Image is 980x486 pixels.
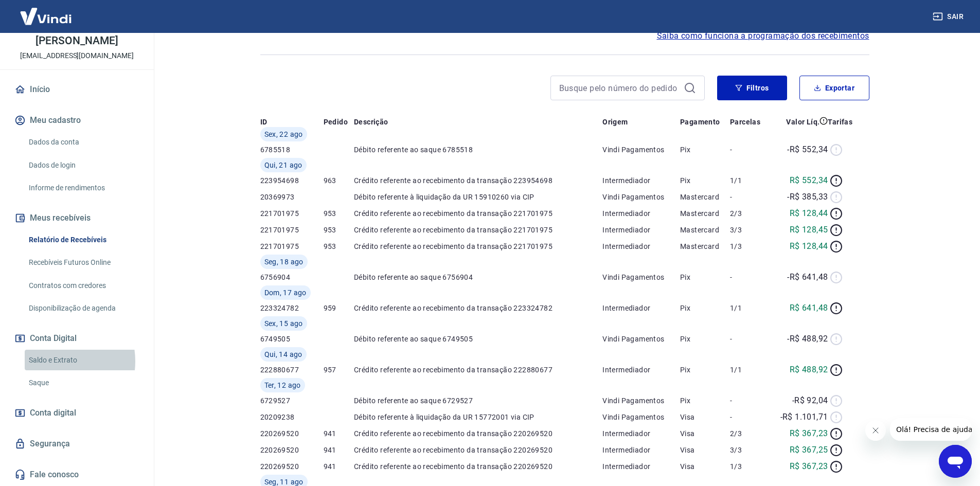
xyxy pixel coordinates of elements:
[12,463,141,486] a: Fale conosco
[260,145,324,155] p: 6785518
[790,174,828,187] p: R$ 552,34
[602,192,680,202] p: Vindi Pagamentos
[680,334,730,344] p: Pix
[730,412,768,422] p: -
[354,461,602,472] p: Crédito referente ao recebimento da transação 220269520
[602,208,680,219] p: Intermediador
[20,50,134,61] p: [EMAIL_ADDRESS][DOMAIN_NAME]
[680,145,730,155] p: Pix
[260,428,324,439] p: 220269520
[790,240,828,253] p: R$ 128,44
[730,461,768,472] p: 1/3
[602,395,680,406] p: Vindi Pagamentos
[260,241,324,251] p: 221701975
[354,412,602,422] p: Débito referente à liquidação da UR 15772001 via CIP
[25,132,141,153] a: Dados da conta
[602,412,680,422] p: Vindi Pagamentos
[264,287,307,298] span: Dom, 17 ago
[730,445,768,455] p: 3/3
[12,1,79,32] img: Vindi
[12,327,141,350] button: Conta Digital
[602,365,680,375] p: Intermediador
[324,117,348,127] p: Pedido
[602,428,680,439] p: Intermediador
[730,192,768,202] p: -
[260,445,324,455] p: 220269520
[264,349,302,359] span: Qui, 14 ago
[354,241,602,251] p: Crédito referente ao recebimento da transação 221701975
[260,225,324,235] p: 221701975
[260,117,268,127] p: ID
[730,303,768,313] p: 1/1
[324,461,354,472] p: 941
[6,7,86,15] span: Olá! Precisa de ajuda?
[559,80,680,96] input: Busque pelo número do pedido
[790,460,828,473] p: R$ 367,23
[730,208,768,219] p: 2/3
[260,365,324,375] p: 222880677
[680,272,730,282] p: Pix
[264,257,304,267] span: Seg, 18 ago
[730,145,768,155] p: -
[680,117,720,127] p: Pagamento
[939,445,972,478] iframe: Botão para abrir a janela de mensagens
[324,365,354,375] p: 957
[602,445,680,455] p: Intermediador
[602,272,680,282] p: Vindi Pagamentos
[25,298,141,319] a: Disponibilização de agenda
[657,30,869,42] span: Saiba como funciona a programação dos recebimentos
[25,155,141,176] a: Dados de login
[260,272,324,282] p: 6756904
[602,225,680,235] p: Intermediador
[792,394,828,407] p: -R$ 92,04
[260,192,324,202] p: 20369973
[354,428,602,439] p: Crédito referente ao recebimento da transação 220269520
[602,241,680,251] p: Intermediador
[260,395,324,406] p: 6729527
[790,302,828,314] p: R$ 641,48
[25,252,141,273] a: Recebíveis Futuros Online
[25,229,141,250] a: Relatório de Recebíveis
[25,372,141,393] a: Saque
[264,129,303,139] span: Sex, 22 ago
[730,241,768,251] p: 1/3
[780,411,828,423] p: -R$ 1.101,71
[264,160,302,170] span: Qui, 21 ago
[25,350,141,371] a: Saldo e Extrato
[790,207,828,220] p: R$ 128,44
[680,412,730,422] p: Visa
[680,395,730,406] p: Pix
[680,365,730,375] p: Pix
[324,303,354,313] p: 959
[730,272,768,282] p: -
[730,117,760,127] p: Parcelas
[30,406,76,420] span: Conta digital
[790,224,828,236] p: R$ 128,45
[680,303,730,313] p: Pix
[790,364,828,376] p: R$ 488,92
[260,303,324,313] p: 223324782
[354,303,602,313] p: Crédito referente ao recebimento da transação 223324782
[12,207,141,229] button: Meus recebíveis
[260,208,324,219] p: 221701975
[890,418,972,441] iframe: Mensagem da empresa
[680,225,730,235] p: Mastercard
[717,76,787,100] button: Filtros
[787,333,828,345] p: -R$ 488,92
[354,225,602,235] p: Crédito referente ao recebimento da transação 221701975
[324,175,354,186] p: 963
[602,175,680,186] p: Intermediador
[25,177,141,199] a: Informe de rendimentos
[602,145,680,155] p: Vindi Pagamentos
[35,35,118,46] p: [PERSON_NAME]
[264,318,303,329] span: Sex, 15 ago
[865,420,886,441] iframe: Fechar mensagem
[12,402,141,424] a: Conta digital
[354,365,602,375] p: Crédito referente ao recebimento da transação 222880677
[354,334,602,344] p: Débito referente ao saque 6749505
[730,365,768,375] p: 1/1
[12,433,141,455] a: Segurança
[680,175,730,186] p: Pix
[264,380,301,390] span: Ter, 12 ago
[680,208,730,219] p: Mastercard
